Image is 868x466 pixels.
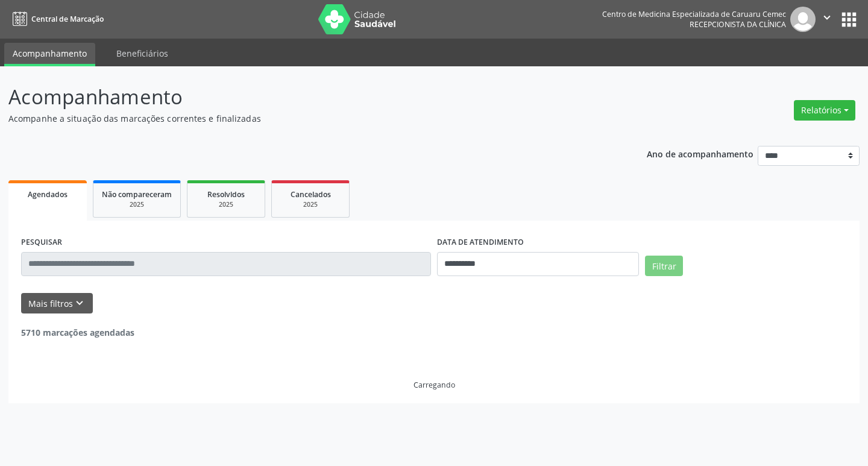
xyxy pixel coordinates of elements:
[102,189,172,200] span: Não compareceram
[28,189,68,200] span: Agendados
[4,43,95,66] a: Acompanhamento
[21,293,93,314] button: Mais filtroskeyboard_arrow_down
[31,14,104,24] span: Central de Marcação
[21,233,62,252] label: PESQUISAR
[291,189,331,200] span: Cancelados
[794,100,855,121] button: Relatórios
[8,9,104,29] a: Central de Marcação
[8,82,604,112] p: Acompanhamento
[790,7,816,32] img: img
[102,200,172,209] div: 2025
[647,146,753,161] p: Ano de acompanhamento
[21,327,134,338] strong: 5710 marcações agendadas
[816,7,838,32] button: 
[8,112,604,125] p: Acompanhe a situação das marcações correntes e finalizadas
[207,189,245,200] span: Resolvidos
[414,380,455,390] div: Carregando
[108,43,177,64] a: Beneficiários
[690,19,786,30] span: Recepcionista da clínica
[196,200,256,209] div: 2025
[820,11,834,24] i: 
[602,9,786,19] div: Centro de Medicina Especializada de Caruaru Cemec
[838,9,860,30] button: apps
[73,297,86,310] i: keyboard_arrow_down
[645,256,683,276] button: Filtrar
[437,233,524,252] label: DATA DE ATENDIMENTO
[280,200,341,209] div: 2025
